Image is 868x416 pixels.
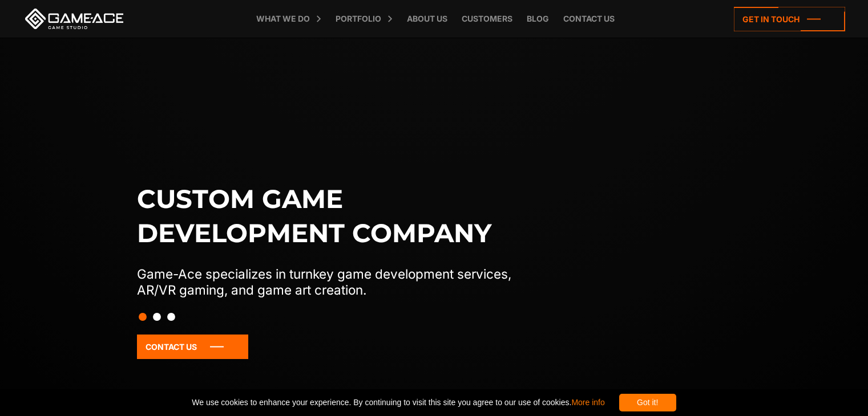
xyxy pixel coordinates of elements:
[137,266,535,298] p: Game-Ace specializes in turnkey game development services, AR/VR gaming, and game art creation.
[167,307,175,327] button: Slide 3
[153,307,161,327] button: Slide 2
[192,394,604,411] span: We use cookies to enhance your experience. By continuing to visit this site you agree to our use ...
[137,335,248,359] a: Contact Us
[571,398,604,407] a: More info
[139,307,147,327] button: Slide 1
[137,182,535,250] h1: Custom game development company
[619,394,676,411] div: Got it!
[734,7,845,31] a: Get in touch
